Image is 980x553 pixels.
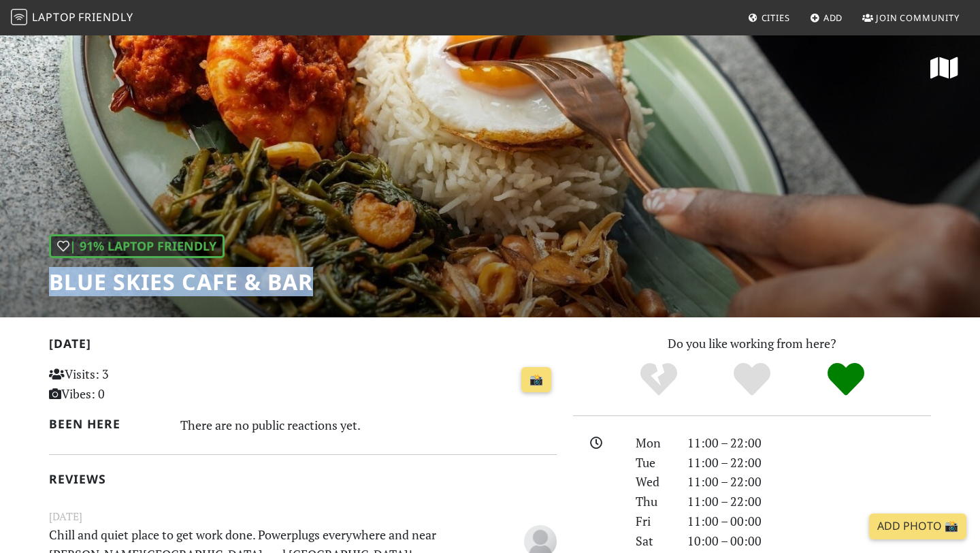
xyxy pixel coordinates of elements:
p: Visits: 3 Vibes: 0 [49,364,208,404]
img: LaptopFriendly [11,9,27,25]
h1: Blue Skies Cafe & Bar [49,269,313,295]
div: Mon [627,433,679,453]
div: No [612,361,706,398]
div: Yes [705,361,799,398]
a: Add Photo 📸 [869,513,966,539]
div: Fri [627,511,679,531]
div: Sat [627,531,679,551]
div: 11:00 – 22:00 [679,433,939,453]
a: Add [804,5,849,30]
span: Laptop [32,10,76,25]
a: Join Community [857,5,965,30]
div: 11:00 – 22:00 [679,472,939,492]
a: 📸 [521,367,551,393]
a: Cities [742,5,796,30]
div: 11:00 – 22:00 [679,492,939,511]
h2: Reviews [49,472,557,486]
span: Add [823,12,843,24]
span: Janet Sim [524,532,557,548]
span: Friendly [78,10,133,25]
a: LaptopFriendly LaptopFriendly [11,6,133,30]
div: | 91% Laptop Friendly [49,234,225,258]
span: Join Community [876,12,960,24]
small: [DATE] [41,508,565,525]
p: Do you like working from here? [573,334,931,353]
div: 10:00 – 00:00 [679,531,939,551]
div: 11:00 – 22:00 [679,453,939,473]
div: Thu [627,492,679,511]
div: Tue [627,453,679,473]
span: Cities [762,12,790,24]
div: 11:00 – 00:00 [679,511,939,531]
div: Wed [627,472,679,492]
h2: [DATE] [49,336,557,356]
h2: Been here [49,417,164,431]
div: Definitely! [799,361,893,398]
div: There are no public reactions yet. [180,414,557,436]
